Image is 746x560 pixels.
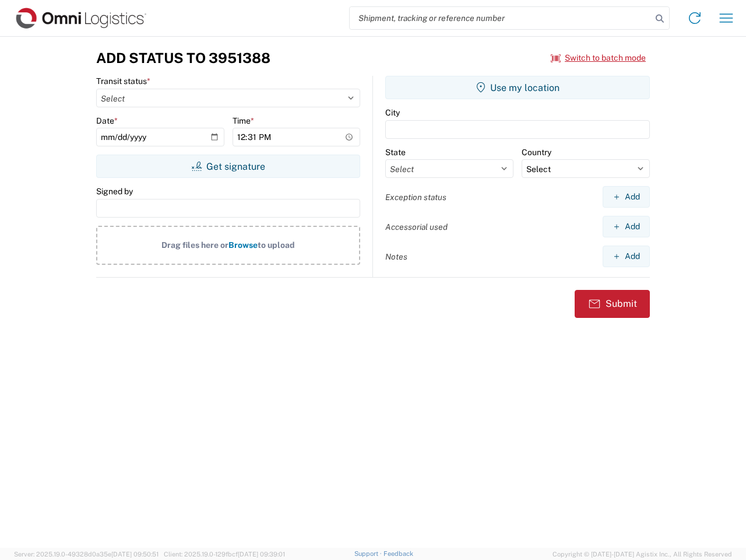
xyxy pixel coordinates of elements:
[96,76,150,86] label: Transit status
[553,549,732,559] span: Copyright © [DATE]-[DATE] Agistix Inc., All Rights Reserved
[385,222,448,232] label: Accessorial used
[238,551,285,558] span: [DATE] 09:39:01
[14,551,159,558] span: Server: 2025.19.0-49328d0a35e
[385,192,446,202] label: Exception status
[522,147,551,157] label: Country
[350,7,652,29] input: Shipment, tracking or reference number
[258,240,295,250] span: to upload
[96,116,118,126] label: Date
[551,48,646,68] button: Switch to batch mode
[575,290,650,318] button: Submit
[164,551,285,558] span: Client: 2025.19.0-129fbcf
[385,147,406,157] label: State
[161,240,228,250] span: Drag files here or
[603,216,650,237] button: Add
[96,186,133,197] label: Signed by
[603,186,650,208] button: Add
[385,107,400,118] label: City
[385,76,650,99] button: Use my location
[111,551,159,558] span: [DATE] 09:50:51
[385,251,407,262] label: Notes
[96,155,360,178] button: Get signature
[383,550,413,557] a: Feedback
[603,246,650,267] button: Add
[96,50,270,66] h3: Add Status to 3951388
[228,240,258,250] span: Browse
[233,116,254,126] label: Time
[354,550,383,557] a: Support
